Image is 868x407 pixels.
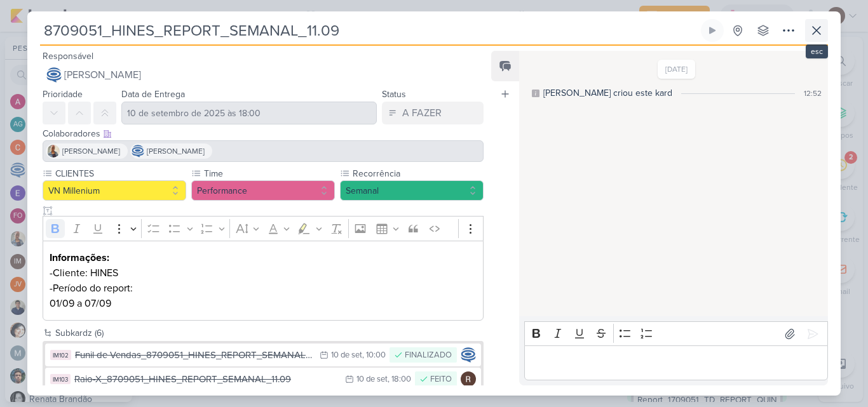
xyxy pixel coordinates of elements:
[50,350,71,360] div: IM102
[50,251,109,264] strong: Informações:
[50,281,477,296] p: -Período do report:
[47,145,60,157] img: Iara Santos
[40,19,698,42] input: Kard Sem Título
[191,180,335,201] button: Performance
[388,375,411,384] div: , 18:00
[55,326,484,340] div: Subkardz (6)
[50,265,477,281] p: -Cliente: HINES
[524,345,828,380] div: Editor editing area: main
[806,44,828,58] div: esc
[43,89,83,100] label: Prioridade
[50,374,71,384] div: IM103
[402,105,442,121] div: A FAZER
[43,241,484,321] div: Editor editing area: main
[340,180,484,201] button: Semanal
[74,372,339,387] div: Raio-X_8709051_HINES_REPORT_SEMANAL_11.09
[362,351,386,359] div: , 10:00
[430,373,452,386] div: FEITO
[43,51,93,62] label: Responsável
[132,145,144,157] img: Caroline Traven De Andrade
[62,145,120,157] span: [PERSON_NAME]
[45,344,481,366] button: IM102 Funil de Vendas_8709051_HINES_REPORT_SEMANAL_11.09 10 de set , 10:00 FINALIZADO
[461,371,476,387] img: Rafael Dornelles
[356,375,388,384] div: 10 de set
[543,86,672,100] div: [PERSON_NAME] criou este kard
[121,102,377,124] input: Select a date
[405,349,452,362] div: FINALIZADO
[54,167,186,180] label: CLIENTES
[43,63,484,86] button: [PERSON_NAME]
[75,348,313,363] div: Funil de Vendas_8709051_HINES_REPORT_SEMANAL_11.09
[46,67,62,83] img: Caroline Traven De Andrade
[50,296,477,311] p: 01/09 a 07/09
[203,167,335,180] label: Time
[43,127,484,140] div: Colaboradores
[351,167,484,180] label: Recorrência
[804,88,822,99] div: 12:52
[707,25,717,36] div: Ligar relógio
[121,89,185,100] label: Data de Entrega
[43,216,484,241] div: Editor toolbar
[43,180,186,201] button: VN Millenium
[382,89,406,100] label: Status
[147,145,205,157] span: [PERSON_NAME]
[461,347,476,363] img: Caroline Traven De Andrade
[524,321,828,346] div: Editor toolbar
[64,67,141,83] span: [PERSON_NAME]
[331,351,362,359] div: 10 de set
[382,102,484,124] button: A FAZER
[45,368,481,390] button: IM103 Raio-X_8709051_HINES_REPORT_SEMANAL_11.09 10 de set , 18:00 FEITO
